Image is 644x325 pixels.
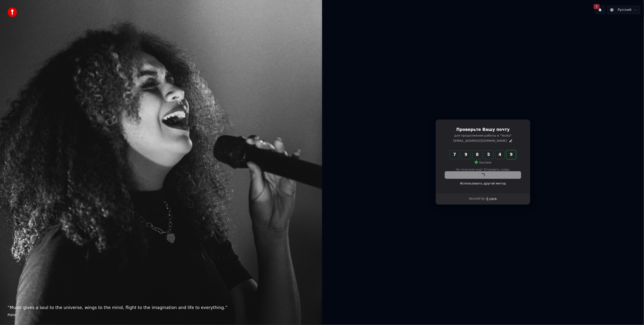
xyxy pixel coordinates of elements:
button: 1 [595,6,605,14]
img: youka [8,8,17,17]
footer: Plato [8,313,315,317]
p: Secured by [469,197,485,201]
p: [EMAIL_ADDRESS][DOMAIN_NAME] [453,139,507,143]
input: Enter verification code [450,150,525,159]
a: Использовать другой метод [460,181,506,186]
h1: Проверьте Вашу почту [445,127,521,133]
p: Success [474,160,491,165]
p: для продолжения работы в "Youka" [445,133,521,138]
span: 1 [594,4,600,9]
button: Edit [509,139,513,143]
a: Clerk logo [486,197,497,200]
p: “ Music gives a soul to the universe, wings to the mind, flight to the imagination and life to ev... [8,304,315,311]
